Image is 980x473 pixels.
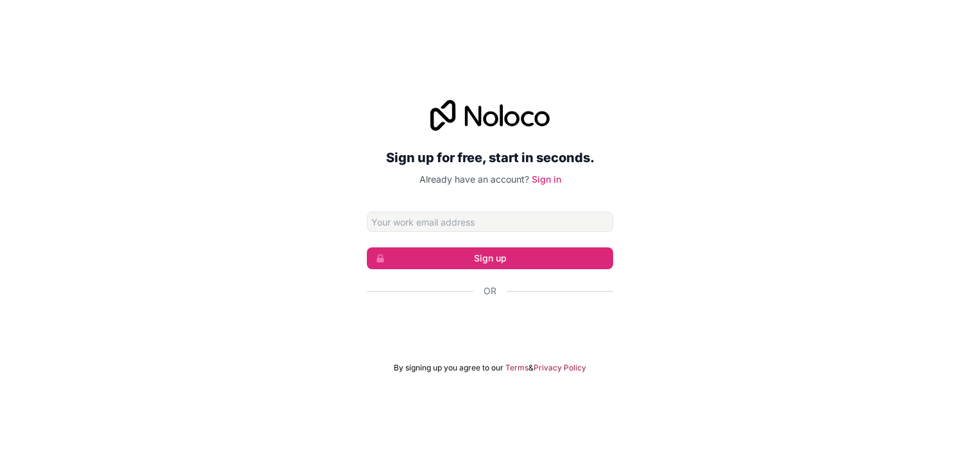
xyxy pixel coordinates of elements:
h2: Sign up for free, start in seconds. [367,146,613,169]
a: Terms [505,363,528,373]
span: Or [484,285,496,297]
a: Privacy Policy [534,363,586,373]
input: Email address [367,212,613,232]
button: Sign up [367,247,613,269]
span: & [528,363,534,373]
span: By signing up you agree to our [394,363,503,373]
span: Already have an account? [419,174,529,185]
a: Sign in [532,174,561,185]
iframe: Sign in with Google Button [360,311,620,340]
